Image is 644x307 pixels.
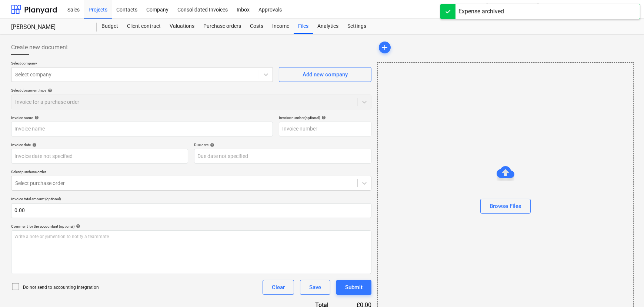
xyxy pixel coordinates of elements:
span: help [320,115,326,120]
a: Purchase orders [199,19,246,34]
span: help [208,143,214,147]
span: help [74,224,80,228]
div: Expense archived [458,7,504,16]
span: help [46,88,52,93]
div: Clear [272,283,285,292]
div: Invoice name [11,115,273,120]
div: Browse Files [490,201,521,211]
iframe: Chat Widget [607,271,644,307]
p: Invoice total amount (optional) [11,197,371,203]
span: help [31,143,37,147]
div: Comment for the accountant (optional) [11,224,371,229]
div: Submit [345,283,363,292]
a: Client contract [123,19,165,34]
a: Analytics [313,19,343,34]
button: Browse Files [480,199,531,214]
a: Settings [343,19,371,34]
div: Invoice number (optional) [279,115,371,120]
a: Costs [246,19,268,34]
span: Create new document [11,43,68,52]
div: [PERSON_NAME] [11,23,88,31]
a: Valuations [165,19,199,34]
input: Invoice number [279,122,371,136]
div: Save [309,283,321,292]
input: Invoice total amount (optional) [11,203,371,218]
input: Due date not specified [194,149,371,164]
a: Files [294,19,313,34]
div: Invoice date [11,142,188,147]
input: Invoice date not specified [11,149,188,164]
a: Budget [97,19,123,34]
button: Save [300,280,330,295]
span: add [380,43,389,52]
span: help [33,115,39,120]
button: Submit [336,280,371,295]
a: Income [268,19,294,34]
div: Due date [194,142,371,147]
p: Select company [11,61,273,67]
p: Select purchase order [11,169,371,176]
button: Add new company [279,67,371,82]
p: Do not send to accounting integration [23,284,99,291]
div: Add new company [303,70,348,79]
div: Select document type [11,88,371,93]
input: Invoice name [11,122,273,136]
button: Clear [263,280,294,295]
